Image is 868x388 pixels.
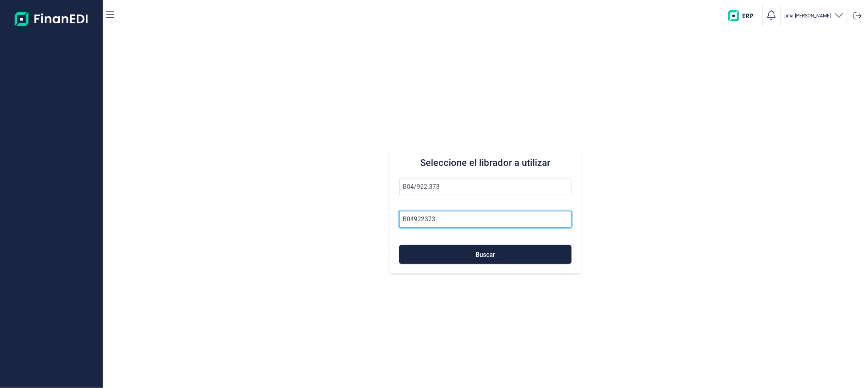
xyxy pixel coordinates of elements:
button: Lidia [PERSON_NAME] [784,10,844,22]
input: Seleccione la razón social [399,179,572,195]
img: Logo de aplicación [15,6,89,32]
button: Buscar [399,245,572,264]
p: Lidia [PERSON_NAME] [784,13,831,19]
span: Buscar [476,252,495,258]
h3: Seleccione el librador a utilizar [399,156,572,169]
input: Busque por NIF [399,211,572,228]
img: erp [728,10,759,21]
